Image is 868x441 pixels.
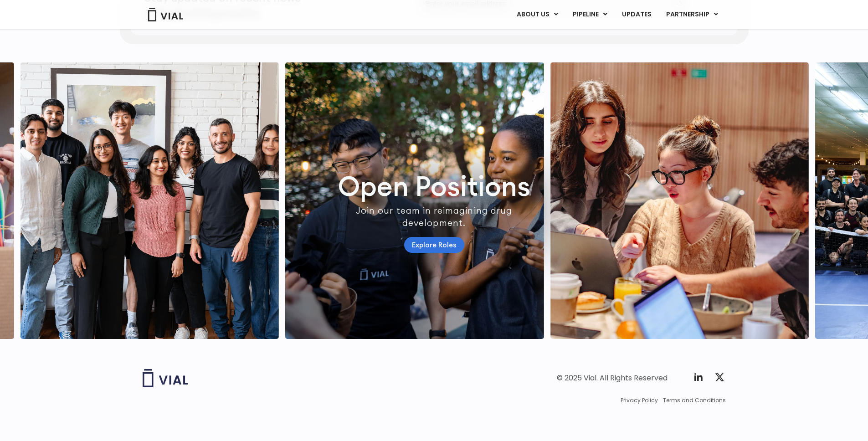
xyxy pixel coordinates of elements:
[550,62,809,339] div: 2 / 7
[663,396,726,405] a: Terms and Conditions
[285,62,544,339] div: 1 / 7
[404,237,464,253] a: Explore Roles
[621,396,658,405] a: Privacy Policy
[615,7,658,22] a: UPDATES
[509,7,565,22] a: ABOUT USMenu Toggle
[557,373,668,383] div: © 2025 Vial. All Rights Reserved
[20,62,279,339] img: http://Group%20of%20smiling%20people%20posing%20for%20a%20picture
[285,62,544,339] img: http://Group%20of%20people%20smiling%20wearing%20aprons
[659,7,725,22] a: PARTNERSHIPMenu Toggle
[147,8,184,21] img: Vial Logo
[143,369,188,387] img: Vial logo wih "Vial" spelled out
[565,7,614,22] a: PIPELINEMenu Toggle
[20,62,279,339] div: 7 / 7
